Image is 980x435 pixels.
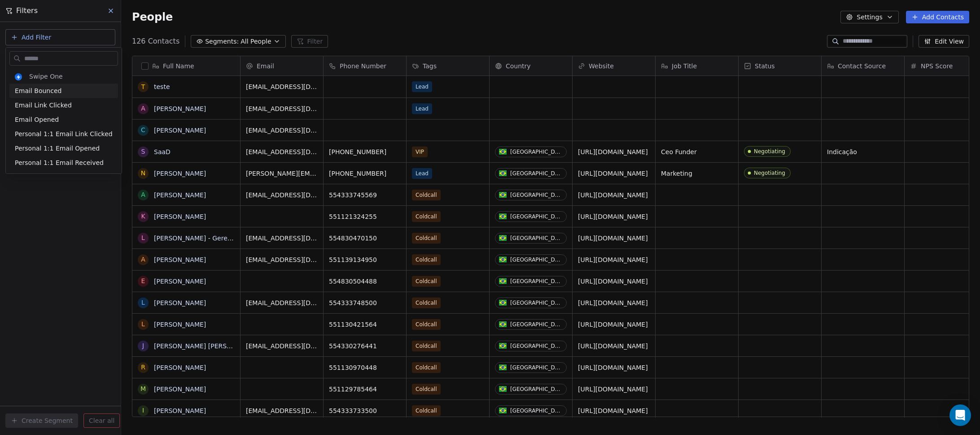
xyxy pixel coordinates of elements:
div: Suggestions [9,69,118,170]
span: Email Link Clicked [15,101,72,110]
span: Email Bounced [15,86,61,95]
span: Personal 1:1 Email Opened [15,144,100,153]
span: Personal 1:1 Email Link Clicked [15,129,113,138]
img: cropped-swipepages4x-32x32.png [15,73,22,80]
span: Swipe One [29,72,63,81]
span: Email Opened [15,115,59,124]
span: Personal 1:1 Email Received [15,158,104,167]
